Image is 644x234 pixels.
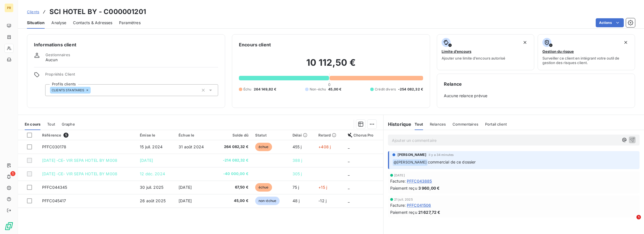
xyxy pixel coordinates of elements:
button: Limite d’encoursAjouter une limite d’encours autorisé [437,34,534,70]
div: Référence [42,133,133,138]
span: 264 082,32 € [217,144,248,150]
span: _ [348,144,350,149]
span: Propriétés Client [45,72,218,80]
span: -254 082,32 € [398,87,423,92]
span: 45,00 € [217,198,248,204]
span: 75 j [293,185,299,190]
h6: Informations client [34,41,218,48]
span: Tout [415,122,423,126]
span: Contacts & Adresses [73,20,112,26]
h6: Historique [383,121,412,128]
span: Échu [243,87,252,92]
span: 388 j [293,158,302,163]
span: [DATE] [394,174,405,177]
span: Paiement reçu [390,185,417,191]
h2: 10 112,50 € [239,57,423,74]
span: Aucun [45,57,58,63]
div: Émise le [140,133,172,137]
span: @ [PERSON_NAME] [393,159,428,166]
button: Gestion du risqueSurveiller ce client en intégrant votre outil de gestion des risques client. [538,34,635,70]
span: _ [348,158,350,163]
input: Ajouter une valeur [91,88,95,93]
span: 45,00 € [328,87,341,92]
span: [DATE] [179,185,192,190]
span: +408 j [318,144,331,149]
span: -214 082,32 € [217,158,248,163]
span: 31 août 2024 [179,144,204,149]
span: 455 j [293,144,302,149]
span: -40 000,00 € [217,171,248,177]
span: _ [348,198,350,203]
span: 12 déc. 2024 [140,171,165,176]
div: Retard [318,133,341,137]
span: 264 149,82 € [254,87,277,92]
span: Portail client [485,122,507,126]
h6: Relance [444,81,628,87]
span: Limite d’encours [442,49,471,54]
div: PR [4,3,13,12]
span: +15 j [318,185,327,190]
span: 1 [636,215,641,219]
span: Graphe [62,122,75,126]
span: Aucune relance prévue [444,93,628,99]
span: 30 juil. 2025 [140,185,163,190]
span: 0 [328,82,330,87]
span: 48 j [293,198,300,203]
span: Tout [47,122,55,126]
span: Relances [430,122,446,126]
h6: Encours client [239,41,271,48]
div: Solde dû [217,133,248,137]
span: échue [255,143,272,151]
span: Gestionnaires [45,53,70,57]
span: [DATE] -CE- VIR SEPA HOTEL BY M008 [42,171,117,176]
span: Paiement reçu [390,209,417,215]
span: Analyse [51,20,66,26]
h3: SCI HOTEL BY - C000001201 [49,7,146,17]
span: [PERSON_NAME] [398,152,426,157]
span: 5 [63,133,68,138]
span: 305 j [293,171,302,176]
span: 21 juil. 2025 [394,198,413,201]
span: Facture : [390,178,406,184]
div: Délai [293,133,312,137]
span: Crédit divers [375,87,396,92]
span: PFFC043885 [407,178,432,184]
span: 1 [10,171,15,176]
span: Situation [27,20,45,26]
span: PFFC044345 [42,185,67,190]
span: Ajouter une limite d’encours autorisé [442,56,505,60]
iframe: Intercom live chat [625,215,638,228]
span: commercial de ce dossier [428,160,476,164]
div: Échue le [179,133,210,137]
span: Commentaires [453,122,478,126]
span: Paramètres [119,20,141,26]
span: [DATE] -CE- VIR SEPA HOTEL BY M008 [42,158,117,163]
span: Surveiller ce client en intégrant votre outil de gestion des risques client. [542,56,630,65]
span: 21 627,72 € [418,209,440,215]
span: PFFC030178 [42,144,67,149]
span: _ [348,171,350,176]
span: 3 960,00 € [418,185,440,191]
span: [DATE] [179,198,192,203]
span: non-échue [255,197,280,205]
span: En cours [25,122,40,126]
span: Non-échu [310,87,326,92]
span: [DATE] [140,158,153,163]
button: Actions [596,18,624,27]
span: 15 juil. 2024 [140,144,163,149]
span: échue [255,183,272,192]
span: 67,50 € [217,185,248,190]
span: Facture : [390,202,406,208]
div: Chorus Pro [348,133,380,137]
span: PFFC045417 [42,198,66,203]
img: Logo LeanPay [4,222,13,231]
span: _ [348,185,350,190]
span: Clients [27,10,39,14]
a: Clients [27,9,39,15]
span: CLIENTS STANTARDS [52,88,85,92]
span: -12 j [318,198,326,203]
div: Statut [255,133,286,137]
span: Gestion du risque [542,49,574,54]
span: il y a 34 minutes [429,153,454,156]
span: PFFC041506 [407,202,431,208]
